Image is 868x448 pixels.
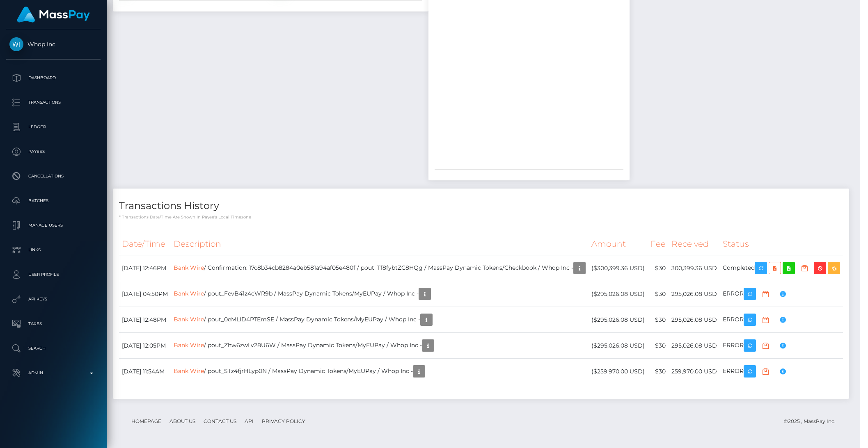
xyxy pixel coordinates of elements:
[9,37,23,51] img: Whop Inc
[9,121,97,133] p: Ledger
[9,268,97,281] p: User Profile
[9,146,97,158] p: Payees
[9,342,97,355] p: Search
[6,41,101,48] span: Whop Inc
[9,72,97,84] p: Dashboard
[9,96,97,109] p: Transactions
[9,244,97,256] p: Links
[9,318,97,330] p: Taxes
[9,195,97,207] p: Batches
[9,367,97,379] p: Admin
[17,7,90,23] img: MassPay Logo
[9,170,97,182] p: Cancellations
[9,293,97,305] p: API Keys
[9,219,97,232] p: Manage Users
